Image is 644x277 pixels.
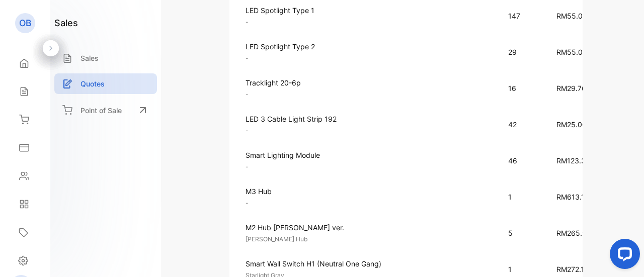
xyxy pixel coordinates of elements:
[54,48,157,68] a: Sales
[556,229,591,237] span: RM265.98
[508,11,536,21] p: 147
[80,105,122,116] p: Point of Sale
[556,84,586,93] span: RM29.76
[246,41,498,52] p: LED Spotlight Type 2
[19,17,31,30] p: OB
[556,12,587,20] span: RM55.00
[508,228,536,238] p: 5
[54,16,78,30] h1: sales
[508,264,536,274] p: 1
[602,235,644,277] iframe: LiveChat chat widget
[246,5,498,16] p: LED Spotlight Type 1
[508,119,536,130] p: 42
[246,54,498,63] p: -
[246,150,498,160] p: Smart Lighting Module
[54,73,157,94] a: Quotes
[246,126,498,135] p: -
[556,156,590,165] span: RM123.38
[246,235,498,244] p: [PERSON_NAME] Hub
[556,120,587,129] span: RM25.00
[508,192,536,202] p: 1
[556,193,589,201] span: RM613.18
[80,78,105,89] p: Quotes
[246,18,498,27] p: -
[54,99,157,121] a: Point of Sale
[508,47,536,57] p: 29
[556,265,589,273] span: RM272.18
[80,53,99,63] p: Sales
[246,222,498,233] p: M2 Hub [PERSON_NAME] ver.
[246,258,498,269] p: Smart Wall Switch H1 (Neutral One Gang)
[246,186,498,197] p: M3 Hub
[246,77,498,88] p: Tracklight 20-6p
[508,83,536,94] p: 16
[246,90,498,99] p: -
[508,155,536,166] p: 46
[556,48,587,56] span: RM55.00
[246,114,498,124] p: LED 3 Cable Light Strip 192
[246,199,498,208] p: -
[246,162,498,171] p: -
